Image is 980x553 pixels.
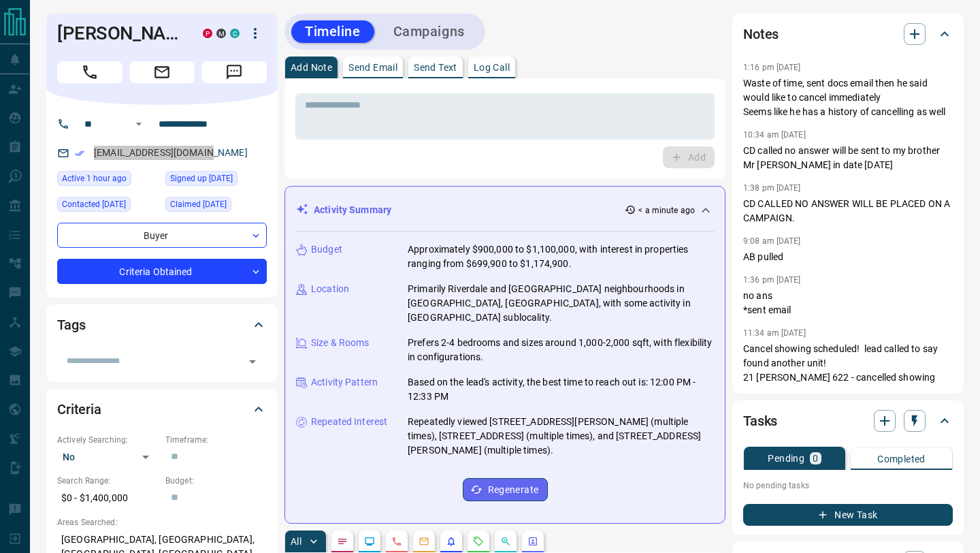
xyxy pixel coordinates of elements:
[311,375,378,390] p: Activity Pattern
[170,197,227,211] span: Claimed [DATE]
[414,63,457,72] p: Send Text
[408,336,714,364] p: Prefers 2-4 bedrooms and sizes around 1,000-2,000 sqft, with flexibility in configurations.
[170,172,233,185] span: Signed up [DATE]
[311,336,370,350] p: Size & Rooms
[94,147,248,158] a: [EMAIL_ADDRESS][DOMAIN_NAME]
[57,487,159,509] p: $0 - $1,400,000
[768,454,804,463] p: Pending
[743,76,953,119] p: Waste of time, sent docs email then he said would like to cancel immediately Seems like he has a ...
[57,259,267,284] div: Criteria Obtained
[296,197,714,223] div: Activity Summary< a minute ago
[474,63,510,72] p: Log Call
[743,405,953,437] div: Tasks
[419,536,429,547] svg: Emails
[75,148,84,158] svg: Email Verified
[57,197,159,216] div: Thu Jun 26 2025
[446,536,457,547] svg: Listing Alerts
[291,63,332,72] p: Add Note
[743,342,953,385] p: Cancel showing scheduled! lead called to say found another unit! 21 [PERSON_NAME] 622 - cancelled...
[408,242,714,271] p: Approximately $900,000 to $1,100,000, with interest in properties ranging from $699,900 to $1,174...
[311,282,349,296] p: Location
[62,172,127,185] span: Active 1 hour ago
[743,23,779,45] h2: Notes
[743,236,801,246] p: 9:08 am [DATE]
[743,275,801,285] p: 1:36 pm [DATE]
[165,197,267,216] div: Thu Jun 26 2025
[743,63,801,72] p: 1:16 pm [DATE]
[57,314,85,336] h2: Tags
[57,434,159,446] p: Actively Searching:
[337,536,348,547] svg: Notes
[743,504,953,526] button: New Task
[743,183,801,193] p: 1:38 pm [DATE]
[203,29,212,38] div: property.ca
[129,61,195,83] span: Email
[743,250,953,264] p: AB pulled
[743,410,777,432] h2: Tasks
[165,434,267,446] p: Timeframe:
[57,475,159,487] p: Search Range:
[500,536,511,547] svg: Opportunities
[57,516,267,528] p: Areas Searched:
[391,536,402,547] svg: Calls
[57,61,122,83] span: Call
[243,352,262,371] button: Open
[743,130,806,140] p: 10:34 am [DATE]
[57,398,101,420] h2: Criteria
[743,289,953,317] p: no ans *sent email
[743,144,953,172] p: CD called no answer will be sent to my brother Mr [PERSON_NAME] in date [DATE]
[813,454,818,463] p: 0
[743,475,953,496] p: No pending tasks
[877,454,926,464] p: Completed
[201,61,267,83] span: Message
[62,197,126,211] span: Contacted [DATE]
[165,171,267,190] div: Mon May 20 2019
[348,63,397,72] p: Send Email
[380,20,478,43] button: Campaigns
[408,375,714,404] p: Based on the lead's activity, the best time to reach out is: 12:00 PM - 12:33 PM
[216,29,226,38] div: mrloft.ca
[743,18,953,50] div: Notes
[131,116,147,132] button: Open
[311,242,342,257] p: Budget
[230,29,240,38] div: condos.ca
[527,536,538,547] svg: Agent Actions
[638,204,695,217] p: < a minute ago
[57,171,159,190] div: Tue Sep 16 2025
[473,536,484,547] svg: Requests
[57,223,267,248] div: Buyer
[364,536,375,547] svg: Lead Browsing Activity
[314,203,391,217] p: Activity Summary
[57,309,267,341] div: Tags
[743,197,953,225] p: CD CALLED NO ANSWER WILL BE PLACED ON A CAMPAIGN.
[57,446,159,468] div: No
[311,415,387,429] p: Repeated Interest
[57,393,267,426] div: Criteria
[291,537,301,546] p: All
[57,22,182,44] h1: [PERSON_NAME]
[408,282,714,325] p: Primarily Riverdale and [GEOGRAPHIC_DATA] neighbourhoods in [GEOGRAPHIC_DATA], [GEOGRAPHIC_DATA],...
[291,20,374,43] button: Timeline
[743,328,806,338] p: 11:34 am [DATE]
[463,478,548,501] button: Regenerate
[165,475,267,487] p: Budget:
[408,415,714,458] p: Repeatedly viewed [STREET_ADDRESS][PERSON_NAME] (multiple times), [STREET_ADDRESS] (multiple time...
